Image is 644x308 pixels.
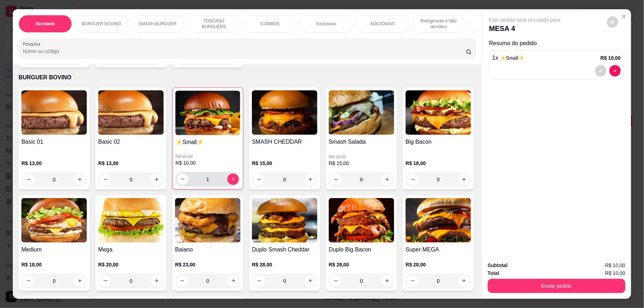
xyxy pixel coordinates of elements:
p: 1 x [492,54,524,62]
button: decrease-product-quantity [23,275,34,287]
input: Pesquisa [23,48,466,55]
img: product-image [175,91,240,135]
p: R$ 15,00 [175,154,240,159]
button: increase-product-quantity [151,174,162,185]
p: BURGUER BOVINO [19,73,476,82]
h4: Super MEGA [406,245,471,254]
p: Exclusivos [316,21,337,27]
button: decrease-product-quantity [100,174,111,185]
button: increase-product-quantity [228,275,239,287]
p: Novidade [36,21,55,27]
button: decrease-product-quantity [609,65,621,76]
button: decrease-product-quantity [176,275,188,287]
button: increase-product-quantity [458,275,470,287]
p: TOSCANO BURGUERS [193,18,234,30]
h4: Basic 02 [98,138,164,146]
p: Este pedido será vinculado para [489,16,560,23]
img: product-image [21,198,87,243]
button: Close [618,11,630,22]
img: product-image [329,90,394,135]
img: product-image [252,198,317,243]
p: R$ 28,00 [329,261,394,268]
button: decrease-product-quantity [253,275,265,287]
img: product-image [98,90,164,135]
p: SMASH BURGUER [139,21,176,27]
img: product-image [329,198,394,243]
button: increase-product-quantity [305,275,316,287]
p: Resumo do pedido [489,39,624,48]
button: decrease-product-quantity [330,275,342,287]
h4: Duplo Smash Cheddar [252,245,317,254]
p: R$ 23,00 [175,261,241,268]
p: COMBOS [261,21,280,27]
button: decrease-product-quantity [607,16,618,28]
button: increase-product-quantity [381,174,393,185]
h4: SMASH CHEDDAR [252,138,317,146]
button: increase-product-quantity [74,174,85,185]
img: product-image [98,198,164,243]
h4: Big Bacon [406,138,471,146]
p: MESA 4 [489,23,560,33]
button: decrease-product-quantity [23,174,34,185]
button: decrease-product-quantity [595,65,607,76]
p: R$ 18,00 [329,154,394,160]
p: R$ 10,00 [601,54,621,62]
p: R$ 13,00 [21,160,87,167]
button: increase-product-quantity [458,174,470,185]
button: decrease-product-quantity [330,174,342,185]
button: increase-product-quantity [74,275,85,287]
h4: ⚡Small⚡ [175,138,240,147]
strong: Subtotal [488,262,508,268]
button: decrease-product-quantity [100,275,111,287]
button: Enviar pedido [488,279,625,293]
p: Refrigerante e Não alcoólico [418,18,459,30]
p: R$ 10,00 [175,159,240,166]
span: ⚡Small⚡ [500,55,524,61]
p: R$ 13,00 [98,160,164,167]
p: R$ 18,00 [21,261,87,268]
h4: Duplo Big Bacon [329,245,394,254]
span: R$ 10,00 [605,261,625,269]
p: R$ 15,00 [329,160,394,167]
p: BURGUER BOVINO [82,21,121,27]
button: decrease-product-quantity [177,174,188,185]
h4: Baiano [175,245,241,254]
button: increase-product-quantity [305,174,316,185]
p: R$ 20,00 [98,261,164,268]
img: product-image [21,90,87,135]
button: increase-product-quantity [381,275,393,287]
button: decrease-product-quantity [407,174,418,185]
strong: Total [488,270,499,276]
p: R$ 18,00 [406,160,471,167]
p: R$ 28,00 [406,261,471,268]
button: decrease-product-quantity [253,174,265,185]
h4: Basic 01 [21,138,87,146]
img: product-image [252,90,317,135]
img: product-image [175,198,241,243]
button: increase-product-quantity [151,275,162,287]
p: ADICIONAIS [370,21,395,27]
img: product-image [406,198,471,243]
label: Pesquisa [23,41,43,47]
span: R$ 10,00 [605,269,625,277]
h4: Medium [21,245,87,254]
img: product-image [406,90,471,135]
button: decrease-product-quantity [407,275,418,287]
h4: Smash Salada [329,138,394,146]
p: R$ 28,00 [252,261,317,268]
h4: Mega [98,245,164,254]
p: R$ 15,00 [252,160,317,167]
button: increase-product-quantity [227,174,239,185]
